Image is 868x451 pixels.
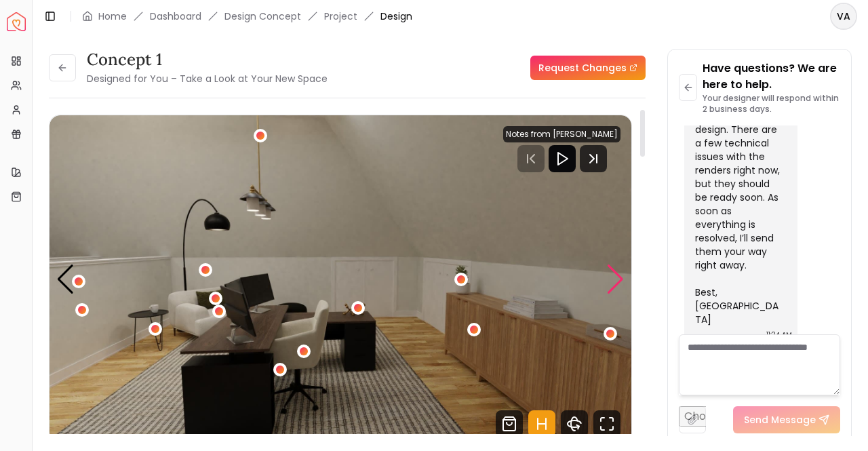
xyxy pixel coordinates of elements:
div: 11:24 AM [766,328,792,341]
div: 3 / 6 [50,115,632,443]
img: Spacejoy Logo [7,12,26,31]
nav: breadcrumb [82,9,412,23]
button: VA [830,3,857,30]
div: Next slide [606,264,625,294]
h3: Concept 1 [87,49,328,71]
svg: Play [554,151,570,167]
li: Design Concept [224,9,301,23]
svg: 360 View [561,410,588,437]
img: Design Render 2 [50,115,632,443]
p: Have questions? We are here to help. [703,60,840,93]
a: Spacejoy [7,12,26,31]
span: VA [831,4,856,28]
p: Your designer will respond within 2 business days. [703,93,840,115]
svg: Fullscreen [593,410,620,437]
svg: Next Track [580,145,607,172]
div: Carousel [50,115,631,443]
a: Request Changes [530,56,646,80]
div: Previous slide [56,264,75,294]
span: Design [380,9,412,23]
a: Home [98,9,127,23]
div: Hi [PERSON_NAME], I wanted to give you a quick update on your home office/bedroom design. There a... [695,28,784,326]
div: Notes from [PERSON_NAME] [503,126,620,142]
small: Designed for You – Take a Look at Your New Space [87,72,328,85]
a: Project [324,9,357,23]
a: Dashboard [150,9,201,23]
svg: Shop Products from this design [496,410,523,437]
svg: Hotspots Toggle [528,410,555,437]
